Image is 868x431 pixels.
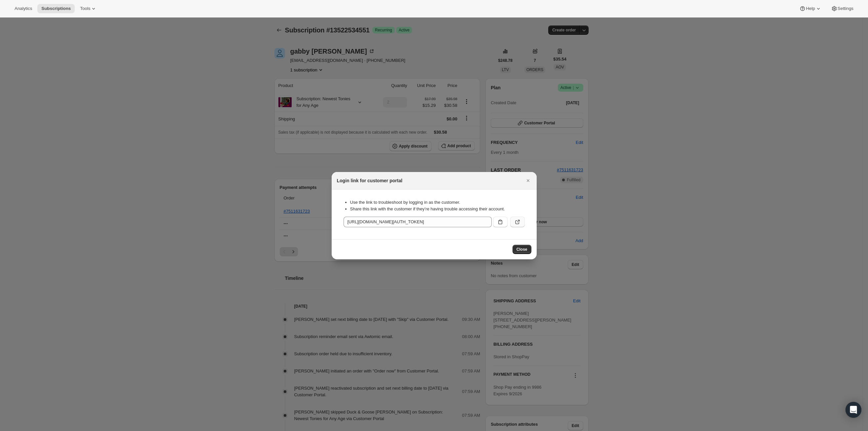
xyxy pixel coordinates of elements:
[795,4,825,13] button: Help
[513,245,531,254] button: Close
[41,6,71,11] span: Subscriptions
[11,4,36,13] button: Analytics
[838,6,853,11] span: Settings
[523,176,533,185] button: Close
[846,402,861,418] div: Open Intercom Messenger
[15,6,32,11] span: Analytics
[80,6,90,11] span: Tools
[350,199,525,206] li: Use the link to troubleshoot by logging in as the customer.
[806,6,815,11] span: Help
[827,4,857,13] button: Settings
[517,247,527,252] span: Close
[337,177,402,184] h2: Login link for customer portal
[76,4,101,13] button: Tools
[350,206,525,212] li: Share this link with the customer if they’re having trouble accessing their account.
[37,4,75,13] button: Subscriptions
